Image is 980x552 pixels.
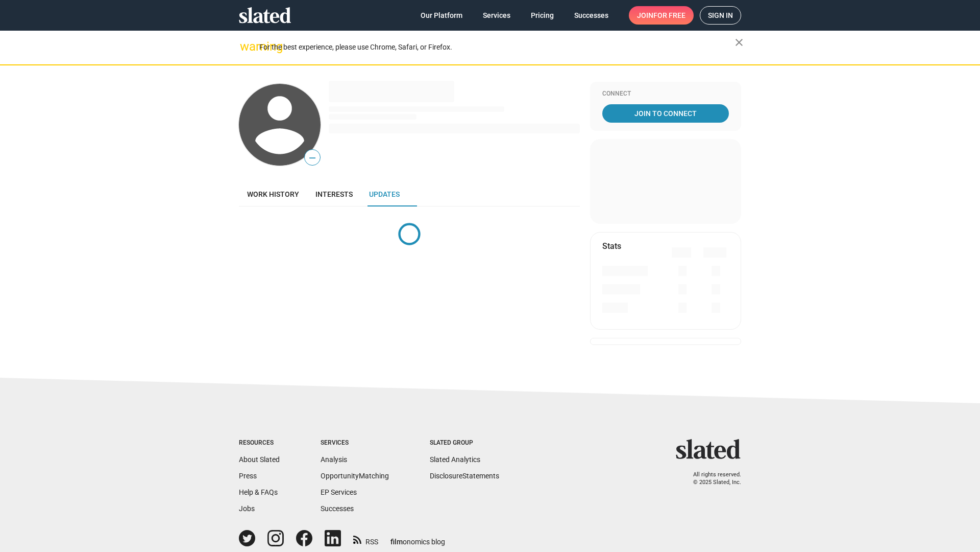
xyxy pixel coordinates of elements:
div: Services [321,439,389,447]
div: Slated Group [430,439,499,447]
a: RSS [353,531,378,547]
span: film [390,538,403,546]
mat-icon: warning [240,40,252,53]
a: Interests [307,182,361,206]
a: Analysis [321,455,347,464]
span: Join [637,6,685,25]
a: Our Platform [412,6,471,25]
a: Help & FAQs [239,488,278,496]
div: For the best experience, please use Chrome, Safari, or Firefox. [259,40,735,54]
a: Services [475,6,519,25]
a: Work history [239,182,307,206]
div: Connect [602,90,729,98]
span: for free [653,6,685,25]
span: Our Platform [421,6,462,25]
a: OpportunityMatching [321,472,389,480]
span: Work history [247,190,299,198]
a: filmonomics blog [390,529,445,547]
a: Join To Connect [602,104,729,123]
mat-card-title: Stats [602,241,621,251]
a: Pricing [523,6,562,25]
a: About Slated [239,455,280,464]
a: EP Services [321,488,357,496]
span: Pricing [531,6,554,25]
span: Join To Connect [604,104,727,123]
a: Updates [361,182,408,206]
a: DisclosureStatements [430,472,499,480]
a: Successes [566,6,617,25]
a: Slated Analytics [430,455,480,464]
mat-icon: close [733,36,745,49]
span: Services [483,6,510,25]
span: Interests [315,190,353,198]
div: Resources [239,439,280,447]
a: Jobs [239,504,255,513]
a: Joinfor free [629,6,694,25]
p: All rights reserved. © 2025 Slated, Inc. [682,471,741,486]
a: Sign in [700,6,741,25]
span: Sign in [708,7,733,24]
span: Updates [369,190,400,198]
a: Successes [321,504,354,513]
span: Successes [574,6,608,25]
a: Press [239,472,257,480]
span: — [305,151,320,165]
